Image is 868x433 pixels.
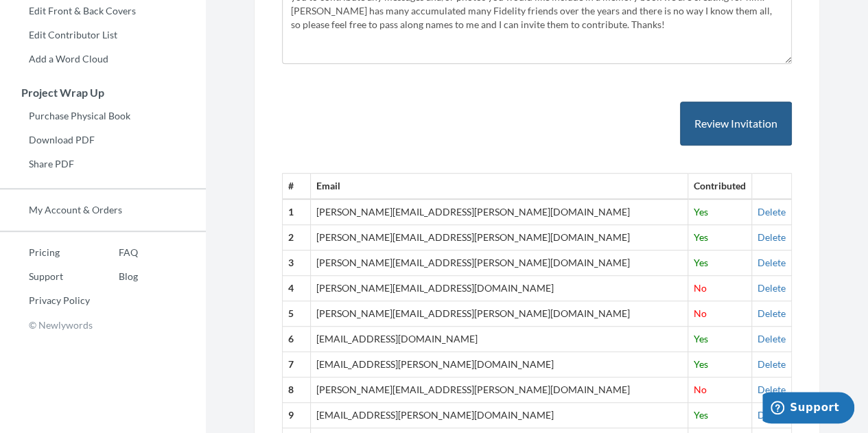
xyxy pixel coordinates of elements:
td: [PERSON_NAME][EMAIL_ADDRESS][PERSON_NAME][DOMAIN_NAME] [311,199,688,224]
th: # [283,174,311,199]
td: [PERSON_NAME][EMAIL_ADDRESS][PERSON_NAME][DOMAIN_NAME] [311,377,688,403]
th: 8 [283,377,311,403]
th: Contributed [688,174,752,199]
a: Delete [758,206,786,218]
a: Delete [758,307,786,319]
a: FAQ [90,242,138,263]
span: Yes [694,358,708,370]
td: [EMAIL_ADDRESS][PERSON_NAME][DOMAIN_NAME] [311,403,688,428]
td: [PERSON_NAME][EMAIL_ADDRESS][PERSON_NAME][DOMAIN_NAME] [311,225,688,250]
span: Yes [694,409,708,421]
iframe: Opens a widget where you can chat to one of our agents [762,392,854,426]
span: No [694,307,707,319]
td: [PERSON_NAME][EMAIL_ADDRESS][DOMAIN_NAME] [311,276,688,301]
th: 2 [283,225,311,250]
span: Yes [694,333,708,344]
a: Blog [90,266,138,287]
th: 1 [283,199,311,224]
a: Delete [758,409,786,421]
span: Yes [694,257,708,268]
button: Review Invitation [680,102,792,146]
td: [PERSON_NAME][EMAIL_ADDRESS][PERSON_NAME][DOMAIN_NAME] [311,301,688,327]
a: Delete [758,358,786,370]
h3: Project Wrap Up [1,86,206,99]
th: 9 [283,403,311,428]
th: 4 [283,276,311,301]
a: Delete [758,282,786,294]
th: 5 [283,301,311,327]
span: Yes [694,231,708,243]
td: [EMAIL_ADDRESS][DOMAIN_NAME] [311,327,688,352]
span: No [694,282,707,294]
span: Yes [694,206,708,218]
a: Delete [758,231,786,243]
td: [EMAIL_ADDRESS][PERSON_NAME][DOMAIN_NAME] [311,352,688,377]
th: Email [311,174,688,199]
a: Delete [758,384,786,395]
th: 6 [283,327,311,352]
th: 3 [283,250,311,276]
a: Delete [758,333,786,344]
a: Delete [758,257,786,268]
th: 7 [283,352,311,377]
td: [PERSON_NAME][EMAIL_ADDRESS][PERSON_NAME][DOMAIN_NAME] [311,250,688,276]
span: No [694,384,707,395]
